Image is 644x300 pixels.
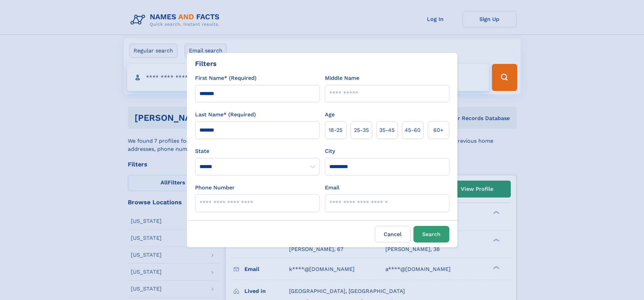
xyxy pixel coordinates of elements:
span: 45‑60 [405,126,421,134]
label: State [195,147,319,155]
span: 60+ [433,126,444,134]
span: 18‑25 [329,126,342,134]
label: Email [325,184,339,192]
label: First Name* (Required) [195,74,257,82]
label: Phone Number [195,184,235,192]
span: 25‑35 [354,126,369,134]
label: Cancel [375,226,411,243]
div: Filters [195,59,217,69]
label: City [325,147,335,155]
label: Age [325,111,335,119]
label: Middle Name [325,74,359,82]
span: 35‑45 [379,126,395,134]
label: Last Name* (Required) [195,111,256,119]
button: Search [413,226,449,243]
